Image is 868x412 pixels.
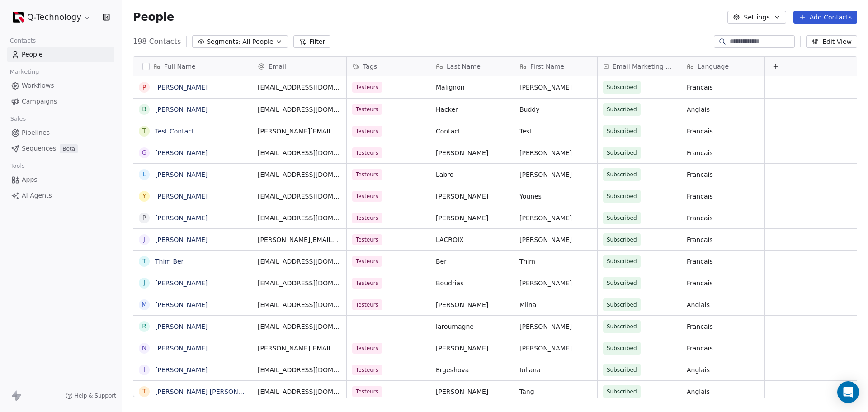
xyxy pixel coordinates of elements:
span: Tools [6,159,28,173]
span: Francais [687,235,759,244]
span: [PERSON_NAME] [519,148,592,157]
span: Iuliana [519,365,592,374]
div: P [142,83,146,92]
span: Test [519,127,592,136]
div: Tags [347,57,430,76]
span: [EMAIL_ADDRESS][DOMAIN_NAME] [258,148,341,157]
span: Subscribed [607,127,637,136]
span: Campaigns [22,97,57,106]
span: Testeurs [352,147,382,158]
a: [PERSON_NAME] [155,171,208,178]
a: [PERSON_NAME] [155,279,208,287]
span: Testeurs [352,104,382,115]
div: T [142,256,146,266]
span: Subscribed [607,322,637,331]
div: Email Marketing Consent [598,57,681,76]
span: Testeurs [352,126,382,137]
a: [PERSON_NAME] [155,106,208,113]
div: P [142,213,146,223]
span: [EMAIL_ADDRESS][DOMAIN_NAME] [258,257,341,266]
a: [PERSON_NAME] [155,236,208,243]
span: Subscribed [607,279,637,288]
button: Edit View [806,35,857,48]
span: [PERSON_NAME][EMAIL_ADDRESS][DOMAIN_NAME] [258,127,341,136]
div: B [142,104,146,114]
span: People [133,10,174,24]
span: [PERSON_NAME] [519,344,592,353]
div: L [142,170,146,179]
span: [PERSON_NAME] [436,192,508,201]
a: [PERSON_NAME] [155,345,208,352]
span: [EMAIL_ADDRESS][DOMAIN_NAME] [258,170,341,179]
span: Testeurs [352,278,382,289]
div: Last Name [430,57,514,76]
span: Workflows [22,81,54,90]
span: [EMAIL_ADDRESS][DOMAIN_NAME] [258,279,341,288]
span: Anglais [687,300,759,309]
button: Filter [293,35,331,48]
span: Pipelines [22,128,50,137]
a: [PERSON_NAME] [155,149,208,156]
span: [PERSON_NAME][EMAIL_ADDRESS][DOMAIN_NAME] [258,235,341,244]
span: Testeurs [352,169,382,180]
span: Subscribed [607,170,637,179]
span: [PERSON_NAME] [519,213,592,223]
span: Q-Technology [27,11,81,23]
span: [PERSON_NAME] [519,170,592,179]
span: Contacts [6,34,40,47]
span: Sales [6,112,30,126]
a: SequencesBeta [7,141,114,156]
span: laroumagne [436,322,508,331]
span: Testeurs [352,213,382,223]
span: [PERSON_NAME] [519,322,592,331]
span: [EMAIL_ADDRESS][DOMAIN_NAME] [258,365,341,374]
button: Add Contacts [793,11,857,24]
span: Contact [436,127,508,136]
span: [EMAIL_ADDRESS][DOMAIN_NAME] [258,192,341,201]
span: [PERSON_NAME] [436,387,508,396]
span: Subscribed [607,192,637,201]
span: Francais [687,170,759,179]
span: [PERSON_NAME] [519,235,592,244]
img: Q-One_Noir-Grand.png [13,12,24,23]
span: Testeurs [352,191,382,202]
span: Subscribed [607,387,637,396]
a: [PERSON_NAME] [155,323,208,330]
span: [EMAIL_ADDRESS][DOMAIN_NAME] [258,387,341,396]
span: [PERSON_NAME] [436,300,508,309]
span: Subscribed [607,344,637,353]
a: [PERSON_NAME] [PERSON_NAME] [155,388,262,395]
span: Ber [436,257,508,266]
div: Full Name [133,57,252,76]
span: Testeurs [352,343,382,354]
span: Tags [363,62,377,71]
span: Subscribed [607,105,637,114]
span: Boudrias [436,279,508,288]
span: Testeurs [352,256,382,267]
span: Subscribed [607,257,637,266]
span: Francais [687,83,759,92]
span: Buddy [519,105,592,114]
span: People [22,50,43,59]
span: Ergeshova [436,365,508,374]
div: grid [133,76,252,398]
a: [PERSON_NAME] [155,366,208,374]
span: Francais [687,127,759,136]
a: [PERSON_NAME] [155,193,208,200]
a: [PERSON_NAME] [155,84,208,91]
div: T [142,126,146,136]
span: Subscribed [607,83,637,92]
div: Email [252,57,346,76]
a: Test Contact [155,128,194,135]
span: Subscribed [607,235,637,244]
div: I [143,365,145,374]
span: Anglais [687,365,759,374]
span: [EMAIL_ADDRESS][DOMAIN_NAME] [258,213,341,223]
span: [EMAIL_ADDRESS][DOMAIN_NAME] [258,83,341,92]
span: Miina [519,300,592,309]
a: People [7,47,114,62]
div: G [142,148,147,157]
span: Segments: [207,37,241,47]
span: Malignon [436,83,508,92]
span: 198 Contacts [133,36,181,47]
